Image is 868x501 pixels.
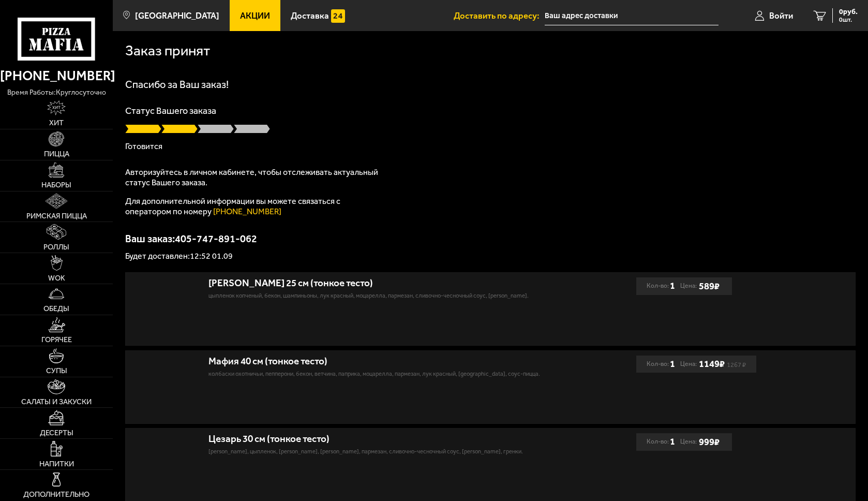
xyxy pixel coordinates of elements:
[208,447,551,456] p: [PERSON_NAME], цыпленок, [PERSON_NAME], [PERSON_NAME], пармезан, сливочно-чесночный соус, [PERSON...
[46,367,67,375] span: Супы
[39,460,74,468] span: Напитки
[43,305,69,313] span: Обеды
[43,243,69,251] span: Роллы
[135,11,219,20] span: [GEOGRAPHIC_DATA]
[44,150,69,158] span: Пицца
[647,277,675,295] div: Кол-во:
[699,358,725,370] b: 1149 ₽
[670,356,675,373] b: 1
[291,11,329,20] span: Доставка
[41,181,71,189] span: Наборы
[545,6,719,25] input: Ваш адрес доставки
[647,356,675,373] div: Кол-во:
[680,356,697,373] span: Цена:
[839,8,858,16] span: 0 руб.
[23,491,89,498] span: Дополнительно
[240,11,270,20] span: Акции
[125,196,384,217] p: Для дополнительной информации вы можете связаться с оператором по номеру
[208,356,551,367] div: Мафия 40 см (тонкое тесто)
[40,429,73,437] span: Десерты
[26,212,87,220] span: Римская пицца
[41,336,72,344] span: Горячее
[454,11,545,20] span: Доставить по адресу:
[49,119,64,127] span: Хит
[727,362,746,367] s: 1267 ₽
[331,9,345,23] img: 15daf4d41897b9f0e9f617042186c801.svg
[21,398,92,406] span: Салаты и закуски
[670,277,675,295] b: 1
[680,433,697,451] span: Цена:
[125,167,384,188] p: Авторизуйтесь в личном кабинете, чтобы отслеживать актуальный статус Вашего заказа.
[670,433,675,451] b: 1
[125,43,210,58] h1: Заказ принят
[208,291,551,300] p: цыпленок копченый, бекон, шампиньоны, лук красный, моцарелла, пармезан, сливочно-чесночный соус, ...
[699,436,720,448] b: 999 ₽
[680,277,697,295] span: Цена:
[699,281,720,292] b: 589 ₽
[769,11,793,20] span: Войти
[48,274,65,282] span: WOK
[125,233,856,244] p: Ваш заказ: 405-747-891-062
[839,17,858,23] span: 0 шт.
[208,370,551,378] p: колбаски охотничьи, пепперони, бекон, ветчина, паприка, моцарелла, пармезан, лук красный, [GEOGRA...
[125,106,856,115] p: Статус Вашего заказа
[213,207,281,216] a: [PHONE_NUMBER]
[125,252,856,260] p: Будет доставлен: 12:52 01.09
[125,142,856,151] p: Готовится
[125,79,856,90] h1: Спасибо за Ваш заказ!
[208,433,551,445] div: Цезарь 30 см (тонкое тесто)
[208,277,551,289] div: [PERSON_NAME] 25 см (тонкое тесто)
[647,433,675,451] div: Кол-во:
